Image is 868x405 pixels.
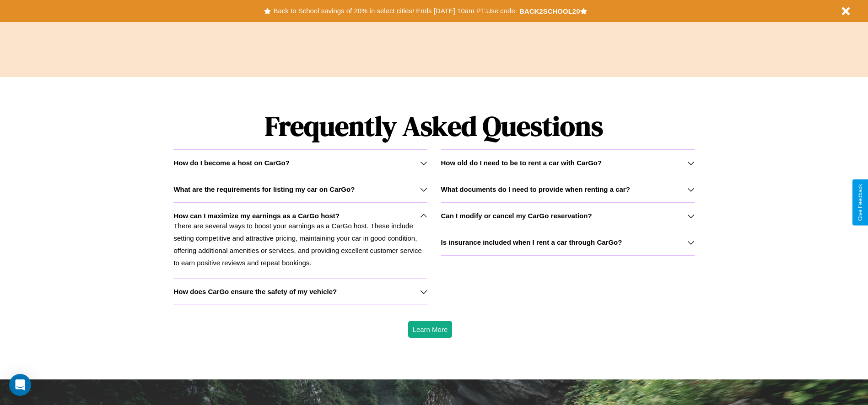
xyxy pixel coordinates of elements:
h3: What are the requirements for listing my car on CarGo? [173,185,355,193]
div: Open Intercom Messenger [9,374,31,396]
h3: Can I modify or cancel my CarGo reservation? [441,212,592,220]
h1: Frequently Asked Questions [173,103,694,149]
div: Give Feedback [857,184,863,221]
h3: How old do I need to be to rent a car with CarGo? [441,159,602,167]
h3: How can I maximize my earnings as a CarGo host? [173,212,340,220]
button: Back to School savings of 20% in select cities! Ends [DATE] 10am PT.Use code: [271,5,519,17]
h3: How do I become a host on CarGo? [173,159,289,167]
h3: Is insurance included when I rent a car through CarGo? [441,238,622,246]
p: There are several ways to boost your earnings as a CarGo host. These include setting competitive ... [173,220,427,269]
b: BACK2SCHOOL20 [519,7,580,15]
button: Learn More [408,321,453,338]
h3: How does CarGo ensure the safety of my vehicle? [173,288,337,295]
h3: What documents do I need to provide when renting a car? [441,185,630,193]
